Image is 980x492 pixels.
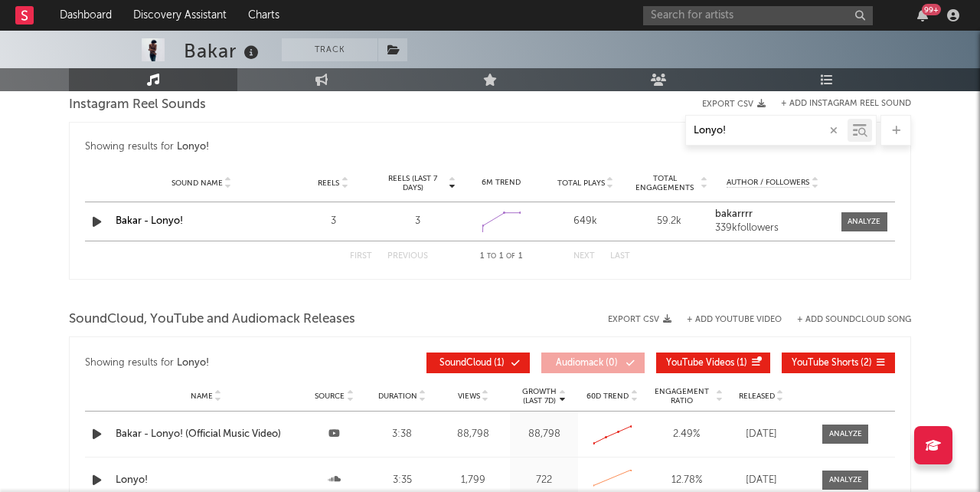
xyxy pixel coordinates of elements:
[730,427,792,442] div: [DATE]
[522,396,557,405] p: (Last 7d)
[177,354,209,372] div: Lonyo!
[650,387,714,405] span: Engagement Ratio
[730,473,792,488] div: [DATE]
[372,473,433,488] div: 3:35
[426,353,530,373] button: SoundCloud(1)
[671,316,782,324] div: + Add YouTube Video
[440,427,507,442] div: 88,798
[487,253,496,260] span: to
[715,209,753,219] strong: bakarrrr
[318,179,339,188] span: Reels
[440,473,507,488] div: 1,799
[650,473,723,488] div: 12.78 %
[315,392,345,401] span: Source
[797,316,911,324] button: + Add SoundCloud Song
[85,353,426,373] div: Showing results for
[171,179,223,188] span: Sound Name
[643,6,873,25] input: Search for artists
[573,252,595,261] button: Next
[792,359,858,368] span: YouTube Shorts
[557,179,605,188] span: Total Plays
[666,359,734,368] span: YouTube Videos
[116,473,296,488] a: Lonyo!
[514,473,574,488] div: 722
[506,253,515,260] span: of
[387,252,428,261] button: Previous
[766,100,911,108] div: + Add Instagram Reel Sound
[514,427,574,442] div: 88,798
[632,174,699,192] span: Total Engagements
[608,315,671,324] button: Export CSV
[782,353,895,373] button: YouTube Shorts(2)
[586,392,629,401] span: 60D Trend
[702,100,766,109] button: Export CSV
[116,216,183,226] a: Bakar - Lonyo!
[116,427,296,442] a: Bakar - Lonyo! (Official Music Video)
[439,359,492,368] span: SoundCloud
[686,125,848,137] input: Search by song name or URL
[715,223,830,234] div: 339k followers
[191,392,213,401] span: Name
[547,214,624,229] div: 649k
[610,252,630,261] button: Last
[541,353,645,373] button: Audiomack(0)
[184,38,263,64] div: Bakar
[715,209,830,220] a: bakarrrr
[282,38,377,61] button: Track
[650,427,723,442] div: 2.49 %
[792,359,872,368] span: ( 2 )
[372,427,433,442] div: 3:38
[379,214,456,229] div: 3
[727,178,809,188] span: Author / Followers
[782,316,911,324] button: + Add SoundCloud Song
[632,214,708,229] div: 59.2k
[656,353,770,373] button: YouTube Videos(1)
[379,174,446,192] span: Reels (last 7 days)
[350,252,372,261] button: First
[917,9,928,21] button: 99+
[463,177,540,189] div: 6M Trend
[556,359,603,368] span: Audiomack
[781,100,911,108] button: + Add Instagram Reel Sound
[551,359,622,368] span: ( 0 )
[69,96,206,114] span: Instagram Reel Sounds
[378,392,417,401] span: Duration
[687,316,782,324] button: + Add YouTube Video
[922,4,941,15] div: 99 +
[522,387,557,396] p: Growth
[739,392,775,401] span: Released
[177,138,209,156] div: Lonyo!
[436,359,507,368] span: ( 1 )
[295,214,371,229] div: 3
[85,138,895,156] div: Showing results for
[459,248,543,266] div: 1 1 1
[666,359,747,368] span: ( 1 )
[69,310,355,329] span: SoundCloud, YouTube and Audiomack Releases
[458,392,480,401] span: Views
